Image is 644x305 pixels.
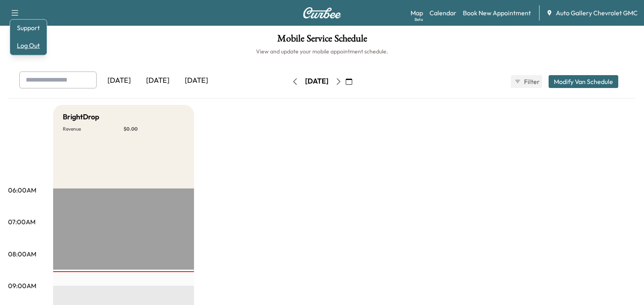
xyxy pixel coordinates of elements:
p: 08:00AM [8,249,36,259]
button: Log Out [13,39,43,52]
h1: Mobile Service Schedule [8,34,636,47]
h5: BrightDrop [63,111,99,123]
p: 06:00AM [8,185,36,195]
p: $ 0.00 [124,126,184,132]
button: Modify Van Schedule [549,75,618,88]
img: Curbee Logo [303,7,341,18]
div: [DATE] [177,72,216,90]
div: Beta [415,16,423,23]
button: Filter [511,75,542,88]
div: [DATE] [305,76,328,86]
a: Calendar [429,8,456,18]
a: Book New Appointment [463,8,531,18]
div: [DATE] [100,72,138,90]
h6: View and update your mobile appointment schedule. [8,47,636,55]
a: MapBeta [411,8,423,18]
p: 09:00AM [8,281,36,291]
span: Filter [524,77,539,86]
a: Support [13,23,43,33]
p: Revenue [63,126,124,132]
span: Auto Gallery Chevrolet GMC [556,8,638,18]
div: [DATE] [138,72,177,90]
p: 07:00AM [8,217,35,227]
